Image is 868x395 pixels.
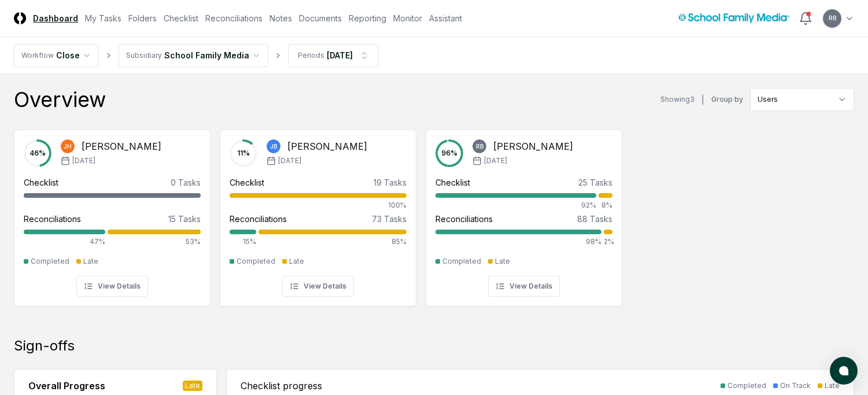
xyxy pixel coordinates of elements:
[435,237,601,247] div: 98%
[327,49,353,61] div: [DATE]
[171,176,201,189] div: 0 Tasks
[241,379,322,393] div: Checklist progress
[82,139,161,153] div: [PERSON_NAME]
[21,50,54,61] div: Workflow
[14,12,26,24] img: Logo
[14,337,854,355] div: Sign-offs
[14,44,379,67] nav: breadcrumb
[495,256,510,267] div: Late
[780,381,811,391] div: On Track
[108,237,201,247] div: 53%
[230,213,287,225] div: Reconciliations
[484,156,507,166] span: [DATE]
[435,176,470,189] div: Checklist
[24,176,58,189] div: Checklist
[128,12,157,24] a: Folders
[14,88,106,111] div: Overview
[33,12,78,24] a: Dashboard
[599,200,612,211] div: 8%
[435,200,596,211] div: 92%
[372,213,407,225] div: 73 Tasks
[829,14,836,23] span: RB
[298,50,324,61] div: Periods
[604,237,612,247] div: 2%
[289,256,304,267] div: Late
[85,12,121,24] a: My Tasks
[237,256,275,267] div: Completed
[72,156,95,166] span: [DATE]
[28,379,105,393] div: Overall Progress
[31,256,69,267] div: Completed
[493,139,573,153] div: [PERSON_NAME]
[442,256,481,267] div: Completed
[435,213,493,225] div: Reconciliations
[126,50,162,61] div: Subsidiary
[825,381,840,391] div: Late
[205,12,263,24] a: Reconciliations
[230,176,264,189] div: Checklist
[349,12,386,24] a: Reporting
[727,381,766,391] div: Completed
[269,12,292,24] a: Notes
[270,142,277,151] span: JB
[83,256,98,267] div: Late
[393,12,422,24] a: Monitor
[426,120,622,307] a: 96%RB[PERSON_NAME][DATE]Checklist25 Tasks92%8%Reconciliations88 Tasks98%2%CompletedLateView Details
[287,139,367,153] div: [PERSON_NAME]
[476,142,483,151] span: RB
[429,12,462,24] a: Assistant
[711,96,743,103] label: Group by
[24,237,105,247] div: 47%
[660,94,695,105] div: Showing 3
[258,237,407,247] div: 85%
[578,176,612,189] div: 25 Tasks
[230,237,256,247] div: 15%
[14,120,210,307] a: 46%JH[PERSON_NAME][DATE]Checklist0 TasksReconciliations15 Tasks47%53%CompletedLateView Details
[183,381,202,391] div: Late
[282,276,354,297] button: View Details
[577,213,612,225] div: 88 Tasks
[701,94,704,106] div: |
[678,13,789,23] img: School Family Media logo
[24,213,81,225] div: Reconciliations
[374,176,407,189] div: 19 Tasks
[76,276,148,297] button: View Details
[488,276,560,297] button: View Details
[278,156,301,166] span: [DATE]
[64,142,72,151] span: JH
[822,8,843,29] button: RB
[230,200,407,211] div: 100%
[288,44,379,67] button: Periods[DATE]
[220,120,416,307] a: 11%JB[PERSON_NAME][DATE]Checklist19 Tasks100%Reconciliations73 Tasks15%85%CompletedLateView Details
[830,357,858,385] button: atlas-launcher
[168,213,201,225] div: 15 Tasks
[299,12,342,24] a: Documents
[164,12,198,24] a: Checklist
